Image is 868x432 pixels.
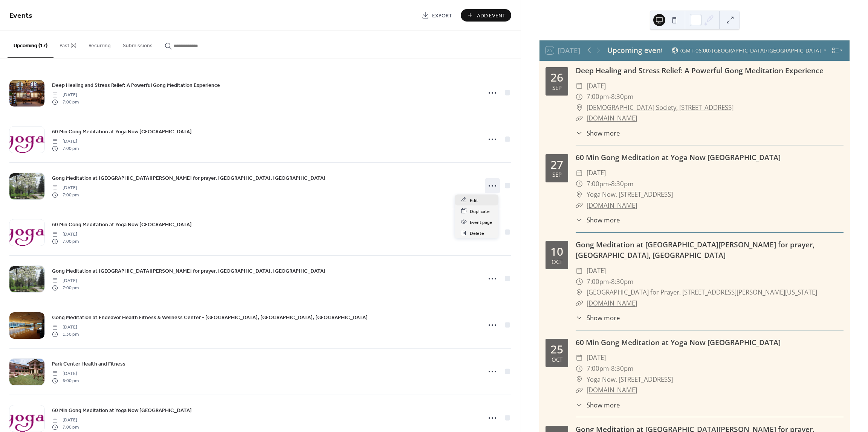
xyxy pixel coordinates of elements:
a: Deep Healing and Stress Relief: A Powerful Gong Meditation Experience [576,65,824,76]
span: (GMT-06:00) [GEOGRAPHIC_DATA]/[GEOGRAPHIC_DATA] [680,48,821,53]
div: ​ [576,363,583,374]
div: Sep [552,172,562,177]
div: ​ [576,400,583,410]
a: Gong Meditation at [GEOGRAPHIC_DATA][PERSON_NAME] for prayer, [GEOGRAPHIC_DATA], [GEOGRAPHIC_DATA] [576,239,815,261]
span: - [609,91,611,102]
a: 60 Min Gong Meditation at Yoga Now [GEOGRAPHIC_DATA] [52,127,192,136]
a: Gong Meditation at [GEOGRAPHIC_DATA][PERSON_NAME] for prayer, [GEOGRAPHIC_DATA], [GEOGRAPHIC_DATA] [52,267,325,275]
span: Event page [470,218,492,226]
button: Past (8) [53,31,83,57]
span: 8:30pm [611,276,634,287]
a: [DOMAIN_NAME] [587,386,637,394]
span: 7:00 pm [52,284,79,291]
div: ​ [576,276,583,287]
div: ​ [576,265,583,276]
span: 7:00 pm [52,424,79,430]
div: ​ [576,91,583,102]
span: Show more [587,215,620,225]
span: [DATE] [52,417,79,424]
span: 60 Min Gong Meditation at Yoga Now [GEOGRAPHIC_DATA] [52,221,192,229]
span: 8:30pm [611,363,634,374]
div: ​ [576,200,583,211]
span: [DATE] [587,265,606,276]
a: 60 Min Gong Meditation at Yoga Now [GEOGRAPHIC_DATA] [52,220,192,229]
button: Submissions [117,31,159,57]
div: ​ [576,374,583,385]
span: Park Center Health and Fitness [52,360,125,368]
span: Show more [587,313,620,322]
div: ​ [576,352,583,363]
span: Duplicate [470,207,490,215]
span: 6:00 pm [52,377,79,384]
span: [DATE] [587,81,606,92]
a: Park Center Health and Fitness [52,359,125,368]
span: [DATE] [52,185,79,191]
span: [DATE] [52,92,79,99]
a: 60 Min Gong Meditation at Yoga Now [GEOGRAPHIC_DATA] [576,337,781,347]
span: - [609,276,611,287]
a: [DOMAIN_NAME] [587,299,637,307]
span: 7:00pm [587,276,609,287]
div: ​ [576,102,583,113]
div: 25 [550,344,563,355]
a: [DOMAIN_NAME] [587,114,637,122]
div: ​ [576,81,583,92]
a: 60 Min Gong Meditation at Yoga Now [GEOGRAPHIC_DATA] [52,406,192,415]
button: ​Show more [576,215,620,225]
span: Delete [470,229,484,237]
span: 7:00pm [587,91,609,102]
div: ​ [576,189,583,200]
span: 8:30pm [611,91,634,102]
span: Show more [587,128,620,138]
a: Deep Healing and Stress Relief: A Powerful Gong Meditation Experience [52,81,220,89]
a: 60 Min Gong Meditation at Yoga Now [GEOGRAPHIC_DATA] [576,152,781,162]
a: Add Event [461,9,511,22]
div: Oct [552,357,562,363]
span: Yoga Now, [STREET_ADDRESS] [587,374,673,385]
span: 7:00 pm [52,99,79,105]
div: ​ [576,128,583,138]
div: 27 [550,159,563,170]
span: Yoga Now, [STREET_ADDRESS] [587,189,673,200]
span: 60 Min Gong Meditation at Yoga Now [GEOGRAPHIC_DATA] [52,128,192,136]
span: [DATE] [52,324,79,331]
button: ​Show more [576,400,620,410]
span: - [609,363,611,374]
div: ​ [576,313,583,322]
span: Edit [470,196,478,204]
span: - [609,179,611,190]
span: [DATE] [587,168,606,179]
span: 8:30pm [611,179,634,190]
span: Gong Meditation at Endeavor Health Fitness & Wellness Center - [GEOGRAPHIC_DATA], [GEOGRAPHIC_DAT... [52,314,368,322]
span: [DATE] [52,278,79,284]
span: [GEOGRAPHIC_DATA] for Prayer, [STREET_ADDRESS][PERSON_NAME][US_STATE] [587,287,817,298]
button: Upcoming (17) [8,31,53,58]
div: ​ [576,215,583,225]
button: ​Show more [576,313,620,322]
div: 26 [550,72,563,83]
div: ​ [576,179,583,190]
span: 7:00pm [587,179,609,190]
div: Sep [552,85,562,91]
span: [DATE] [52,231,79,238]
span: 7:00 pm [52,238,79,245]
div: ​ [576,298,583,309]
div: ​ [576,287,583,298]
span: 7:00 pm [52,191,79,198]
div: 10 [550,246,563,257]
span: Add Event [477,12,506,20]
span: [DATE] [52,370,79,377]
span: Events [9,8,32,23]
span: Deep Healing and Stress Relief: A Powerful Gong Meditation Experience [52,82,220,89]
span: Gong Meditation at [GEOGRAPHIC_DATA][PERSON_NAME] for prayer, [GEOGRAPHIC_DATA], [GEOGRAPHIC_DATA] [52,267,325,275]
span: 7:00 pm [52,145,79,152]
div: Oct [552,259,562,265]
a: [DEMOGRAPHIC_DATA] Society, [STREET_ADDRESS] [587,102,734,113]
a: Export [416,9,458,22]
a: Gong Meditation at [GEOGRAPHIC_DATA][PERSON_NAME] for prayer, [GEOGRAPHIC_DATA], [GEOGRAPHIC_DATA] [52,174,325,182]
div: ​ [576,113,583,124]
div: ​ [576,168,583,179]
button: Recurring [83,31,117,57]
